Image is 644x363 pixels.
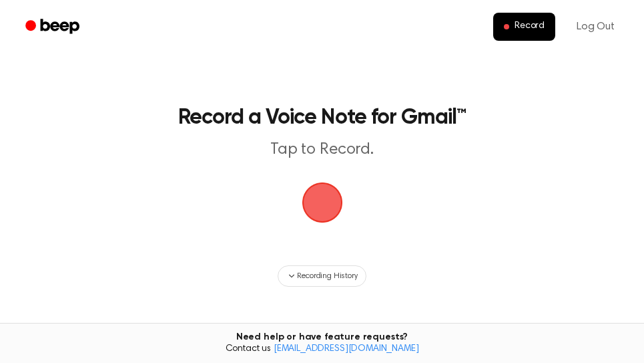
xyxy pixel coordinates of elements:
[297,270,357,282] span: Recording History
[493,13,555,41] button: Record
[302,183,342,223] img: Beep Logo
[515,21,545,33] span: Record
[144,139,500,161] p: Tap to Record.
[144,107,500,128] h1: Record a Voice Note for Gmail™
[16,14,91,40] a: Beep
[563,11,628,43] a: Log Out
[8,344,636,356] span: Contact us
[278,265,366,287] button: Recording History
[274,344,419,354] a: [EMAIL_ADDRESS][DOMAIN_NAME]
